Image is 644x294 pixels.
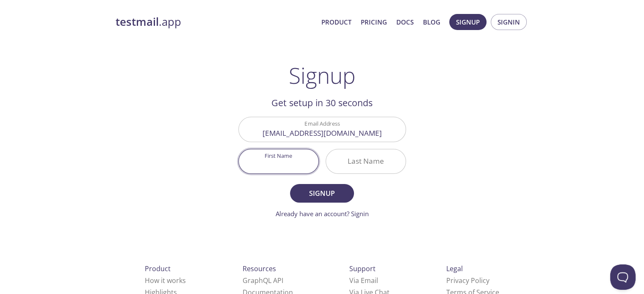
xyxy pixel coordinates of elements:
[243,276,283,285] a: GraphQL API
[449,14,486,30] button: Signup
[289,63,356,88] h1: Signup
[243,264,276,273] span: Resources
[276,209,369,218] a: Already have an account? Signin
[423,16,440,27] a: Blog
[446,264,463,273] span: Legal
[456,16,480,27] span: Signup
[610,264,636,290] iframe: Help Scout Beacon - Open
[349,276,378,285] a: Via Email
[145,264,171,273] span: Product
[321,16,351,27] a: Product
[491,14,527,30] button: Signin
[349,264,376,273] span: Support
[498,16,520,27] span: Signin
[446,276,489,285] a: Privacy Policy
[290,184,354,203] button: Signup
[116,14,159,29] strong: testmail
[145,276,186,285] a: How it works
[361,16,387,27] a: Pricing
[299,187,344,199] span: Signup
[238,96,406,110] h2: Get setup in 30 seconds
[396,16,414,27] a: Docs
[116,15,315,29] a: testmail.app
